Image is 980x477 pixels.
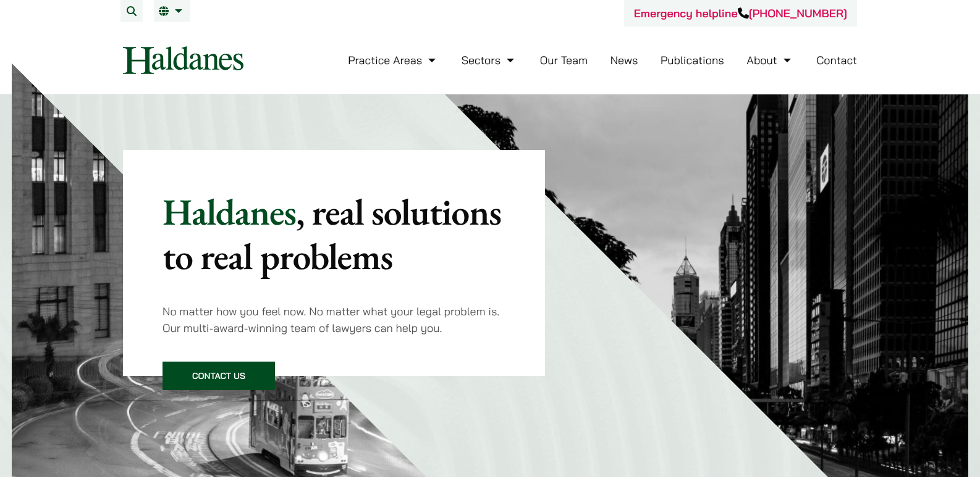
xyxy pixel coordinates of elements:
a: Sectors [462,53,517,67]
a: Publications [661,53,724,67]
a: Emergency helpline[PHONE_NUMBER] [634,6,847,20]
a: Practice Areas [348,53,439,67]
a: Contact [816,53,857,67]
a: About [746,53,793,67]
p: Haldanes [163,189,505,278]
a: EN [159,6,185,16]
img: Logo of Haldanes [123,46,243,74]
mark: , real solutions to real problems [163,188,501,280]
a: Our Team [540,53,588,67]
p: No matter how you feel now. No matter what your legal problem is. Our multi-award-winning team of... [163,303,505,336]
a: News [610,53,638,67]
a: Contact Us [163,362,275,390]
